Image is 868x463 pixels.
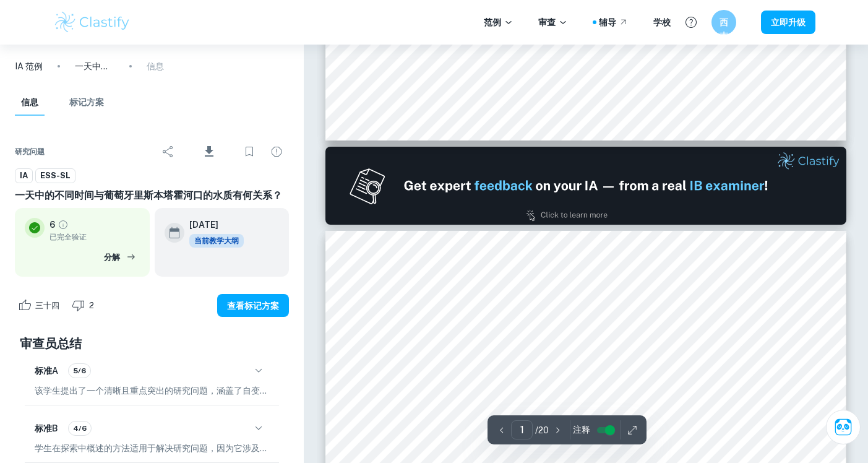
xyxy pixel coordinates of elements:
font: 标准A [35,366,58,376]
font: 三十四 [35,301,59,310]
div: 分享 [156,139,181,164]
font: 一天中的不同时间与葡萄牙里斯本塔霍河口的水质有何关系？ [75,61,309,71]
font: 6 [49,220,55,230]
font: 信息 [147,61,164,71]
font: 2 [89,301,94,310]
a: IA 范例 [15,59,43,73]
div: 不喜欢 [69,295,101,315]
a: 等级已完全验证 [58,219,69,230]
font: 审查员总结 [20,336,82,351]
button: 查看标记方案 [217,294,289,317]
font: 查看标记方案 [227,301,279,311]
div: 书签 [237,139,262,164]
font: IA [15,61,24,71]
font: ESS-SL [40,171,71,180]
font: / [535,425,538,435]
button: 帮助和反馈 [681,12,702,33]
font: 当前教学大纲 [194,236,239,245]
font: 范例 [25,61,43,71]
a: 学校 [653,15,671,29]
a: IA [15,168,33,183]
font: 一天中的不同时间与葡萄牙里斯本塔霍河口的水质有何关系？ [15,189,282,201]
font: 5/6 [73,366,86,375]
button: 询问克莱 [826,410,861,444]
div: 报告问题 [264,139,289,164]
font: 审查 [538,17,556,27]
font: 已完全验证 [49,233,87,241]
font: 20 [538,425,549,435]
font: 学校 [653,17,671,27]
img: Ad [325,147,846,225]
font: 信息 [21,97,38,107]
font: 立即升级 [771,18,806,28]
font: 西南 [720,17,728,41]
button: 立即升级 [761,11,815,33]
font: 4/6 [73,424,87,433]
font: 标记方案 [69,97,104,107]
font: IA [20,171,28,180]
img: Clastify 徽标 [53,10,132,35]
button: 分解 [100,248,140,267]
div: 下载 [183,136,234,168]
font: 范例 [484,17,501,27]
a: 辅导 [599,15,629,29]
font: 注释 [573,425,590,435]
div: 喜欢 [15,295,66,315]
div: 此范例基于现行教学大纲。在撰写课程作业时，您可以参考此范例，获取灵感/灵感。 [189,234,244,248]
a: ESS-SL [35,168,75,183]
font: 分解 [104,252,120,261]
font: 研究问题 [15,147,45,156]
font: 标准B [35,423,58,433]
font: [DATE] [189,220,218,230]
font: 辅导 [599,17,616,27]
button: 西南 [711,10,736,35]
